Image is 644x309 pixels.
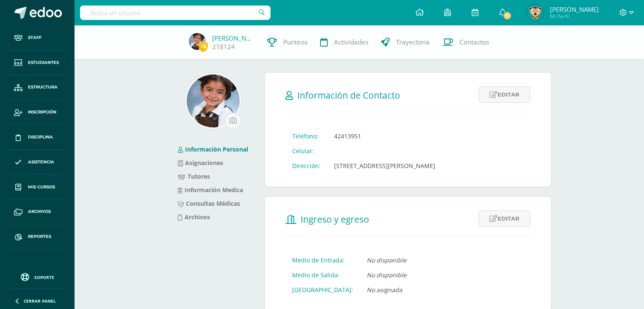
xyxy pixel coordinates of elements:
span: [PERSON_NAME] [550,5,599,14]
a: Asignaciones [178,159,223,167]
span: Contactos [459,38,489,47]
span: Mi Perfil [550,13,599,20]
span: Punteos [283,38,307,47]
span: Disciplina [28,134,53,141]
a: Editar [478,210,531,227]
a: Consultas Médicas [178,199,240,207]
a: Asistencia [7,150,68,175]
span: 74 [199,41,208,52]
a: Mis cursos [7,175,68,200]
a: Archivos [7,199,68,224]
a: Soporte [10,271,64,282]
span: Estructura [28,84,58,91]
td: Teléfono: [285,129,327,143]
img: 15c203f37abcb91c0735426426e33216.png [187,74,240,127]
td: Dirección: [285,158,327,173]
span: Cerrar panel [24,298,56,304]
span: Actividades [334,38,368,47]
span: Información de Contacto [297,89,400,101]
a: [PERSON_NAME] [212,34,254,42]
span: Estudiantes [28,59,59,66]
a: Disciplina [7,125,68,150]
a: Staff [7,25,68,50]
img: 7c74505079bcc4778c69fb256aeee4a7.png [527,4,544,21]
span: Staff [28,34,41,41]
a: Trayectoria [375,25,436,59]
a: 218124 [212,42,235,51]
span: Soporte [34,274,54,280]
i: No disponible [367,271,406,279]
td: Celular: [285,143,327,158]
img: aff2c15e2ffb0d92d34fff0f2d6feed2.png [189,33,206,50]
span: Reportes [28,233,51,240]
a: Estudiantes [7,50,68,75]
a: Información Medica [178,186,243,194]
td: 42413951 [327,129,442,143]
span: Mis cursos [28,184,55,190]
a: Archivos [178,213,210,221]
span: Inscripción [28,109,56,116]
input: Busca un usuario... [80,6,271,20]
span: Archivos [28,208,51,215]
a: Tutores [178,172,210,180]
span: Asistencia [28,159,54,166]
td: Medio de Entrada: [285,253,360,268]
a: Actividades [314,25,375,59]
a: Estructura [7,75,68,100]
a: Contactos [436,25,495,59]
span: Ingreso y egreso [301,213,369,225]
a: Reportes [7,224,68,249]
span: 11 [503,11,512,20]
i: No disponible [367,256,406,264]
td: [GEOGRAPHIC_DATA]: [285,282,360,297]
td: Medio de Salida: [285,268,360,282]
td: [STREET_ADDRESS][PERSON_NAME] [327,158,442,173]
span: Trayectoria [396,38,430,47]
a: Punteos [261,25,314,59]
a: Editar [478,86,531,103]
i: No asignada [367,286,402,294]
a: Inscripción [7,100,68,125]
a: Información Personal [178,145,248,153]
